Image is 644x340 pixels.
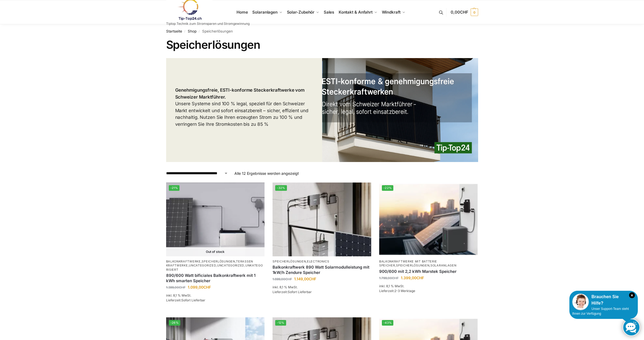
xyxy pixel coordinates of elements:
[336,0,379,24] a: Kontakt & Anfahrt
[273,285,371,290] p: inkl. 8,1 % MwSt.
[166,38,478,51] h1: Speicherlösungen
[189,264,216,267] a: Uncategorized
[188,285,211,289] bdi: 1.099,00
[382,10,401,15] span: Windkraft
[166,260,201,263] a: Balkonkraftwerke
[166,260,265,272] p: , , , , ,
[182,29,188,34] span: /
[379,284,478,289] p: inkl. 8,1 % MwSt.
[430,264,456,267] a: Solaranlagen
[379,183,478,256] img: Balkonkraftwerk mit Marstek Speicher
[451,4,478,20] a: 0,00CHF 0
[273,277,292,281] bdi: 1.699,00
[273,290,312,294] span: Lieferzeit:
[309,277,316,281] span: CHF
[202,260,235,263] a: Speicherlösungen
[572,307,629,315] span: Unser Support-Team steht Ihnen zur Verfügung
[179,285,186,289] span: CHF
[379,276,399,280] bdi: 1.799,00
[294,277,316,281] bdi: 1.149,00
[166,264,263,271] a: Unkategorisiert
[250,0,285,24] a: Solaranlagen
[166,285,186,289] bdi: 1.399,00
[273,265,371,275] a: Balkonkraftwerk 890 Watt Solarmodulleistung mit 1kW/h Zendure Speicher
[401,276,424,280] bdi: 1.399,00
[166,183,265,256] a: -21% Out of stockASE 1000 Batteriespeicher
[460,10,468,15] span: CHF
[379,269,478,274] a: 900/600 mit 2,2 kWh Marstek Speicher
[379,260,437,267] a: Balkonkraftwerke mit Batterie Speicher
[471,9,478,16] span: 0
[392,276,399,280] span: CHF
[322,58,478,162] img: Die Nummer 1 in der Schweiz für 100 % legale
[273,260,371,264] p: ,
[288,290,312,294] span: Sofort Lieferbar
[394,289,415,293] span: 2-3 Werktage
[203,285,211,289] span: CHF
[181,298,205,302] span: Sofort Lieferbar
[273,260,306,263] a: Speicherlösungen
[166,171,228,176] select: Shop-Reihenfolge
[451,10,468,15] span: 0,00
[379,0,407,24] a: Windkraft
[217,264,244,267] a: Uncategorized
[166,22,250,25] p: Tiptop Technik zum Stromsparen und Stromgewinnung
[166,24,478,38] nav: Breadcrumb
[166,260,253,267] a: Terassen Kraftwerke
[379,289,415,293] span: Lieferzeit:
[287,10,315,15] span: Solar-Zubehör
[396,264,429,267] a: Speicherlösungen
[629,292,635,298] i: Schließen
[166,273,265,283] a: 890/600 Watt bificiales Balkonkraftwerk mit 1 kWh smarten Speicher
[572,294,635,306] div: Brauchen Sie Hilfe?
[417,276,424,280] span: CHF
[285,0,321,24] a: Solar-Zubehör
[339,10,373,15] span: Kontakt & Anfahrt
[188,29,197,33] a: Shop
[572,294,589,310] img: Customer service
[273,183,371,256] a: -32%Balkonkraftwerk 890 Watt Solarmodulleistung mit 1kW/h Zendure Speicher
[175,87,309,127] span: Unsere Systeme sind 100 % legal, speziell für den Schweizer Markt entwickelt und sofort einsatzbe...
[252,10,278,15] span: Solaranlagen
[321,0,336,24] a: Sales
[166,29,182,33] a: Startseite
[379,260,478,268] p: , ,
[166,293,265,298] p: inkl. 8,1 % MwSt.
[166,298,205,302] span: Lieferzeit:
[197,29,202,34] span: /
[175,87,305,100] strong: Genehmigungsfreie, ESTI-konforme Steckerkraftwerke vom Schweizer Marktführer.
[307,260,329,263] a: Electronics
[234,171,299,176] p: Alle 12 Ergebnisse werden angezeigt
[379,183,478,256] a: -22%Balkonkraftwerk mit Marstek Speicher
[285,277,292,281] span: CHF
[166,183,265,256] img: ASE 1000 Batteriespeicher
[324,10,334,15] span: Sales
[273,183,371,256] img: Balkonkraftwerk 890 Watt Solarmodulleistung mit 1kW/h Zendure Speicher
